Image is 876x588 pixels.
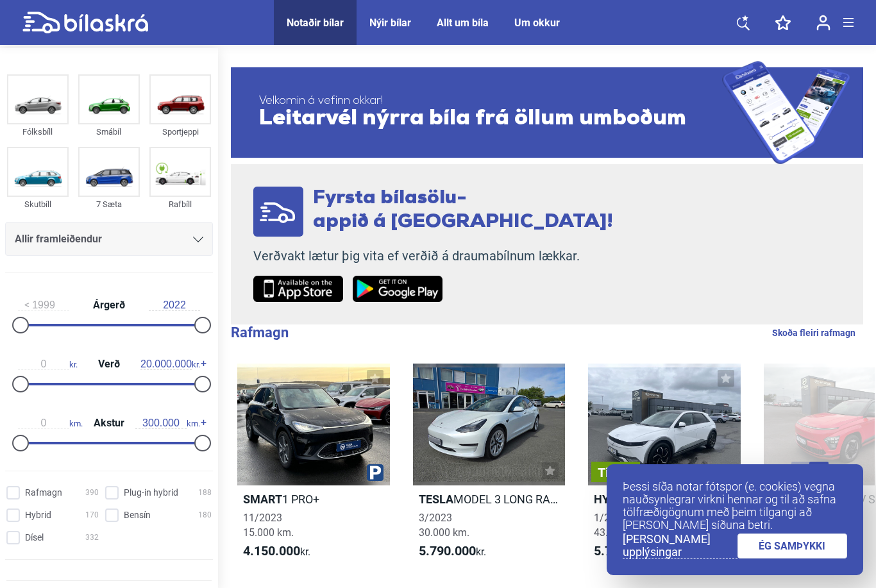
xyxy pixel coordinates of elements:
[809,462,829,485] button: Next
[198,508,212,522] span: 180
[90,418,128,428] span: Akstur
[243,492,282,506] b: Smart
[85,531,99,544] span: 332
[85,486,99,500] span: 390
[18,417,83,429] span: km.
[419,512,469,539] span: 3/2023 30.000 km.
[140,358,200,370] span: kr.
[259,95,722,108] span: Velkomin á vefinn okkar!
[259,108,722,131] span: Leitarvél nýrra bíla frá öllum umboðum
[594,544,661,559] span: kr.
[791,462,811,485] button: Previous
[594,512,644,539] span: 1/2022 43.000 km.
[313,189,613,232] span: Fyrsta bílasölu- appið á [GEOGRAPHIC_DATA]!
[419,492,453,506] b: Tesla
[124,508,151,522] span: Bensín
[135,417,200,429] span: km.
[413,364,566,571] a: TeslaMODEL 3 LONG RANGE AWD3/202330.000 km.5.790.000kr.
[149,197,211,212] div: Rafbíll
[231,324,289,340] b: Rafmagn
[78,197,140,212] div: 7 Sæta
[253,248,613,264] p: Verðvakt lætur þig vita ef verðið á draumabílnum lækkar.
[7,124,69,139] div: Fólksbíll
[437,17,489,29] a: Allt um bíla
[594,492,643,506] b: Hyundai
[95,359,123,369] span: Verð
[588,492,741,507] h2: IONIQ5 PREMIUM 73KWH
[419,544,486,559] span: kr.
[243,544,310,559] span: kr.
[369,17,411,29] a: Nýir bílar
[623,480,847,532] p: Þessi síða notar fótspor (e. cookies) vegna nauðsynlegrar virkni hennar og til að safna tölfræðig...
[237,364,390,571] a: Smart1 PRO+11/202315.000 km.4.150.000kr.
[287,17,344,29] a: Notaðir bílar
[198,486,212,500] span: 188
[737,533,848,559] a: ÉG SAMÞYKKI
[231,61,863,164] a: Velkomin á vefinn okkar!Leitarvél nýrra bíla frá öllum umboðum
[419,543,476,559] b: 5.790.000
[25,508,51,522] span: Hybrid
[25,531,44,544] span: Dísel
[90,300,128,310] span: Árgerð
[124,486,178,500] span: Plug-in hybrid
[594,543,651,559] b: 5.790.000
[514,17,560,29] a: Um okkur
[78,124,140,139] div: Smábíl
[85,508,99,522] span: 170
[25,486,62,500] span: Rafmagn
[243,543,300,559] b: 4.150.000
[588,364,741,571] a: TilboðHyundaiIONIQ5 PREMIUM 73KWH1/202243.000 km.5.790.000kr.
[237,492,390,507] h2: 1 PRO+
[15,230,102,248] span: Allir framleiðendur
[7,197,69,212] div: Skutbíll
[243,512,294,539] span: 11/2023 15.000 km.
[18,358,78,370] span: kr.
[623,533,737,559] a: [PERSON_NAME] upplýsingar
[816,15,830,31] img: user-login.svg
[772,324,855,341] a: Skoða fleiri rafmagn
[413,492,566,507] h2: MODEL 3 LONG RANGE AWD
[598,466,634,479] span: Tilboð
[149,124,211,139] div: Sportjeppi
